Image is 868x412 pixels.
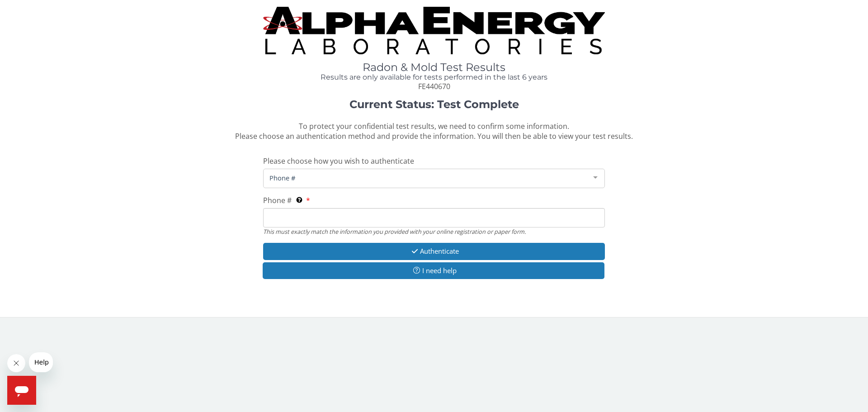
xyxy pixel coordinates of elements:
[263,227,605,236] div: This must exactly match the information you provided with your online registration or paper form.
[263,73,605,81] h4: Results are only available for tests performed in the last 6 years
[263,156,414,166] span: Please choose how you wish to authenticate
[29,352,53,372] iframe: Message from company
[349,98,519,111] strong: Current Status: Test Complete
[7,354,25,372] iframe: Close message
[263,262,604,279] button: I need help
[267,173,586,183] span: Phone #
[235,121,633,142] span: To protect your confidential test results, we need to confirm some information. Please choose an ...
[263,62,605,73] h1: Radon & Mold Test Results
[418,81,450,91] span: FE440670
[263,195,292,205] span: Phone #
[263,243,605,260] button: Authenticate
[7,376,36,405] iframe: Button to launch messaging window
[263,7,605,54] img: TightCrop.jpg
